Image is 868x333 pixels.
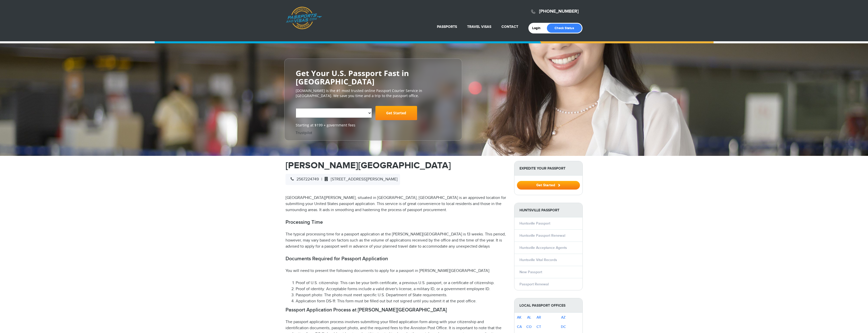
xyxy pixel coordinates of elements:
p: The typical processing time for a passport application at the [PERSON_NAME][GEOGRAPHIC_DATA] is 1... [286,231,507,250]
button: Get Started [517,181,580,190]
strong: Local Passport Offices [514,298,582,313]
a: CT [536,325,541,329]
strong: Huntsville Passport [514,203,582,217]
a: CO [526,325,532,329]
a: Huntsville Passport Renewal [519,233,565,238]
a: Huntsville Passport [519,221,550,226]
a: New Passport [519,270,542,274]
li: Passport photo: The photo must meet specific U.S. Department of State requirements. [296,292,507,298]
a: Get Started [375,106,417,120]
a: Trustpilot [296,130,312,135]
a: Travel Visas [467,25,491,29]
a: DC [561,325,566,329]
a: Get Started [517,183,580,187]
li: Proof of U.S. citizenship: This can be your birth certificate, a previous U.S. passport, or a cer... [296,280,507,286]
a: AZ [561,315,565,320]
h2: Passport Application Process at [PERSON_NAME][GEOGRAPHIC_DATA] [286,307,507,313]
h2: Documents Required for Passport Application [286,256,507,262]
li: Proof of identity: Acceptable forms include a valid driver's license, a military ID, or a governm... [296,286,507,292]
a: Passport Renewal [519,282,549,286]
strong: Expedite Your Passport [514,161,582,176]
p: [DOMAIN_NAME] is the #1 most trusted online Passport Courier Service in [GEOGRAPHIC_DATA]. We sav... [296,88,451,98]
a: AK [517,315,522,320]
a: CA [517,325,522,329]
a: Check Status [547,24,582,33]
span: 2567224749 [288,177,319,182]
div: | [286,174,400,185]
a: AL [527,315,531,320]
li: Application form DS-11: This form must be filled out but not signed until you submit it at the po... [296,298,507,304]
h2: Processing Time [286,219,507,225]
a: AR [536,315,541,320]
a: [PHONE_NUMBER] [539,9,579,14]
h2: Get Your U.S. Passport Fast in [GEOGRAPHIC_DATA] [296,69,451,86]
a: Huntsville Vital Records [519,258,557,262]
a: Login [532,26,544,30]
h1: [PERSON_NAME][GEOGRAPHIC_DATA] [286,161,507,170]
a: Passports & [DOMAIN_NAME] [286,7,322,29]
a: Contact [501,25,518,29]
span: [STREET_ADDRESS][PERSON_NAME] [322,177,398,182]
span: Starting at $199 + government fees [296,123,451,128]
a: Passports [437,25,457,29]
p: [GEOGRAPHIC_DATA][PERSON_NAME], situated in [GEOGRAPHIC_DATA], [GEOGRAPHIC_DATA] is an approved l... [286,195,507,213]
p: You will need to present the following documents to apply for a passport in [PERSON_NAME][GEOGRAP... [286,268,507,274]
a: Huntsville Acceptance Agents [519,246,567,250]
